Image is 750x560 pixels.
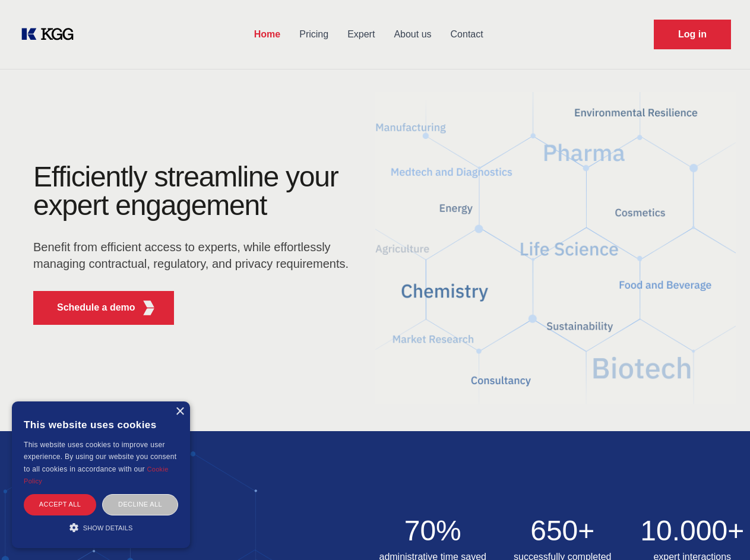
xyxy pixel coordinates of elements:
a: Cookie Policy [24,466,169,485]
img: KGG Fifth Element RED [375,77,736,419]
div: This website uses cookies [24,410,178,439]
a: Contact [441,19,493,50]
a: Home [245,19,290,50]
span: Show details [83,524,133,531]
a: KOL Knowledge Platform: Talk to Key External Experts (KEE) [19,25,83,44]
p: Schedule a demo [57,300,135,315]
p: Benefit from efficient access to experts, while effortlessly managing contractual, regulatory, an... [33,239,356,272]
h1: Efficiently streamline your expert engagement [33,163,356,220]
h2: 650+ [505,517,621,545]
a: Request Demo [654,20,731,49]
a: About us [384,19,441,50]
div: Show details [24,521,178,533]
h2: 70% [375,517,491,545]
div: Accept all [24,494,96,515]
span: This website uses cookies to improve user experience. By using our website you consent to all coo... [24,441,176,473]
div: Decline all [102,494,178,515]
button: Schedule a demoKGG Fifth Element RED [33,291,174,325]
img: KGG Fifth Element RED [141,300,156,315]
a: Expert [338,19,384,50]
div: Close [175,407,184,416]
a: Pricing [290,19,338,50]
